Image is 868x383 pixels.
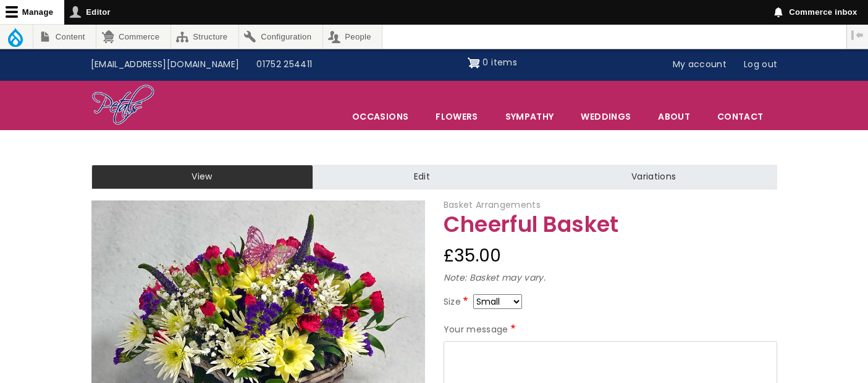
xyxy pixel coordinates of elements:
[82,53,248,76] a: [EMAIL_ADDRESS][DOMAIN_NAME]
[444,213,777,237] h1: Cheerful Basket
[645,104,703,130] a: About
[313,165,531,189] a: Edit
[444,323,518,337] label: Your message
[33,25,96,49] a: Content
[239,25,322,49] a: Configuration
[735,53,786,76] a: Log out
[847,25,868,46] button: Vertical orientation
[568,104,644,130] span: Weddings
[664,53,736,76] a: My account
[468,53,480,73] img: Shopping cart
[444,199,541,211] span: Basket Arrangements
[248,53,321,76] a: 01752 254411
[468,53,517,73] a: Shopping cart 0 items
[492,104,567,130] a: Sympathy
[339,104,421,130] span: Occasions
[704,104,776,130] a: Contact
[423,104,491,130] a: Flowers
[96,25,170,49] a: Commerce
[323,25,382,49] a: People
[444,295,471,310] label: Size
[171,25,238,49] a: Structure
[91,165,313,189] a: View
[444,241,777,271] div: £35.00
[82,165,786,189] nav: Tabs
[482,56,516,68] span: 0 items
[91,84,155,127] img: Home
[444,271,546,284] em: Note: Basket may vary.
[531,165,777,189] a: Variations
